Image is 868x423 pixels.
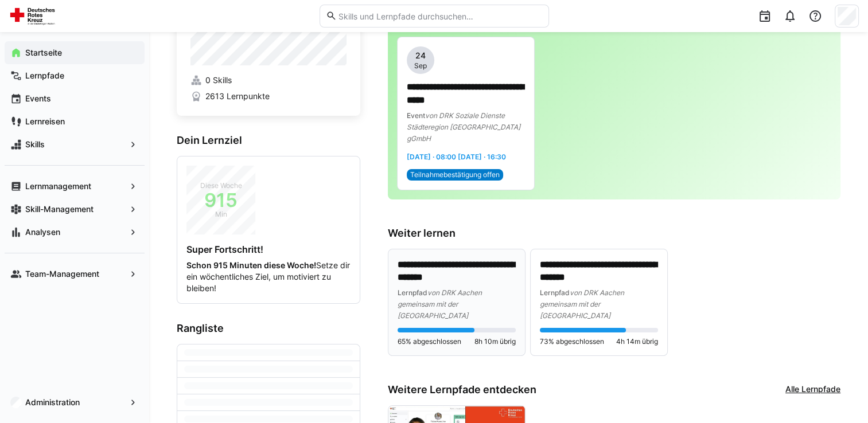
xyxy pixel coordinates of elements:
[186,244,351,255] h4: Super Fortschritt!
[177,134,360,147] h3: Dein Lernziel
[398,288,482,320] span: von DRK Aachen gemeinsam mit der [GEOGRAPHIC_DATA]
[186,260,316,270] strong: Schon 915 Minuten diese Woche!
[540,288,624,320] span: von DRK Aachen gemeinsam mit der [GEOGRAPHIC_DATA]
[388,383,536,396] h3: Weitere Lernpfade entdecken
[540,288,570,297] span: Lernpfad
[785,383,840,396] a: Alle Lernpfade
[398,337,461,346] span: 65% abgeschlossen
[177,322,360,335] h3: Rangliste
[410,170,500,179] span: Teilnahmebestätigung offen
[407,111,520,143] span: von DRK Soziale Dienste Städteregion [GEOGRAPHIC_DATA] gGmbH
[415,50,426,61] span: 24
[616,337,658,346] span: 4h 14m übrig
[388,227,840,240] h3: Weiter lernen
[398,288,427,297] span: Lernpfad
[474,337,516,346] span: 8h 10m übrig
[337,11,542,21] input: Skills und Lernpfade durchsuchen…
[205,75,232,86] span: 0 Skills
[407,152,506,161] span: [DATE] · 08:00 [DATE] · 16:30
[190,75,347,86] a: 0 Skills
[540,337,604,346] span: 73% abgeschlossen
[205,91,270,102] span: 2613 Lernpunkte
[414,61,427,70] span: Sep
[186,260,351,294] p: Setze dir ein wöchentliches Ziel, um motiviert zu bleiben!
[407,111,425,120] span: Event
